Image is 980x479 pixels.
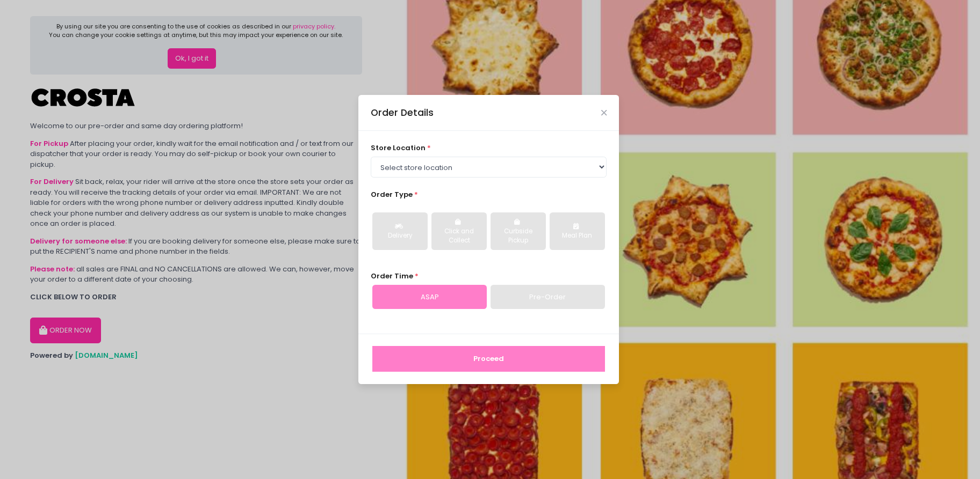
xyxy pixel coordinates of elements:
[431,212,487,250] button: Click and Collect
[601,110,607,115] button: Close
[371,143,426,153] span: store location
[557,231,597,241] div: Meal Plan
[491,212,546,250] button: Curbside Pickup
[371,189,413,200] span: Order Type
[372,346,605,372] button: Proceed
[371,106,434,120] div: Order Details
[498,227,538,246] div: Curbside Pickup
[372,212,428,250] button: Delivery
[550,212,605,250] button: Meal Plan
[371,271,413,281] span: Order Time
[380,231,420,241] div: Delivery
[439,227,479,246] div: Click and Collect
